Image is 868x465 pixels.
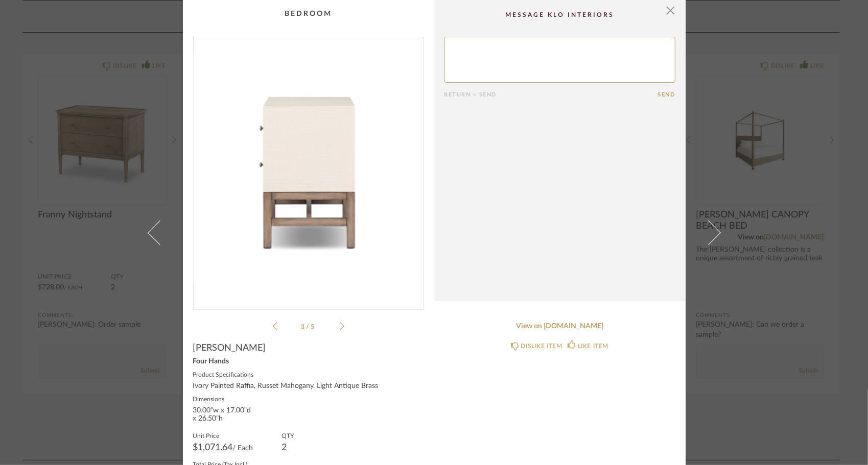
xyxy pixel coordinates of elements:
label: Unit Price [193,431,253,439]
div: Ivory Painted Raffia, Russet Mahogany, Light Antique Brass [193,382,424,390]
div: 2 [282,444,294,452]
label: Dimensions [193,395,254,403]
label: QTY [282,431,294,439]
div: Return = Send [444,91,658,98]
span: 5 [311,324,316,330]
a: View on [DOMAIN_NAME] [444,322,675,331]
span: $1,071.64 [193,443,233,452]
span: [PERSON_NAME] [193,342,266,354]
div: 30.00"w x 17.00"d x 26.50"h [193,407,254,423]
span: 3 [301,324,306,330]
img: b850adf2-7498-48a4-bfc6-ff8fdca6fc5f_1000x1000.jpg [194,37,424,301]
div: 2 [194,37,424,301]
div: Four Hands [193,358,424,366]
button: Send [658,91,675,98]
span: / Each [233,445,253,452]
label: Product Specifications [193,370,424,378]
span: / [306,324,311,330]
div: DISLIKE ITEM [521,341,562,351]
div: LIKE ITEM [578,341,608,351]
